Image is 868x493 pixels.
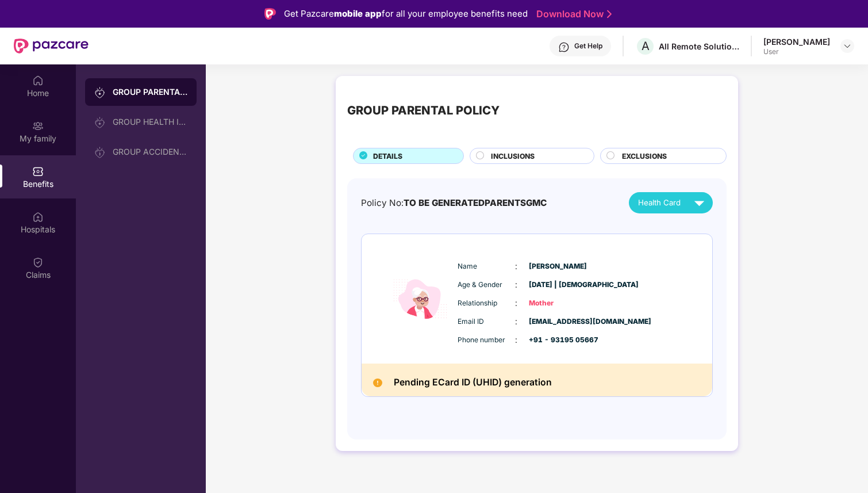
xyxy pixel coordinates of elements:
[394,375,552,391] h2: Pending ECard ID (UHID) generation
[638,197,681,209] span: Health Card
[629,192,713,213] button: Health Card
[689,193,709,213] img: svg+xml;base64,PHN2ZyB4bWxucz0iaHR0cDovL3d3dy53My5vcmcvMjAwMC9zdmciIHZpZXdCb3g9IjAgMCAyNCAyNCIgd2...
[32,211,44,223] img: svg+xml;base64,PHN2ZyBpZD0iSG9zcGl0YWxzIiB4bWxucz0iaHR0cDovL3d3dy53My5vcmcvMjAwMC9zdmciIHdpZHRoPS...
[659,41,739,52] div: All Remote Solutions Private Limited
[622,151,667,162] span: EXCLUSIONS
[515,297,517,309] span: :
[607,8,612,20] img: Stroke
[529,261,586,272] span: [PERSON_NAME]
[32,166,44,177] img: svg+xml;base64,PHN2ZyBpZD0iQmVuZWZpdHMiIHhtbG5zPSJodHRwOi8vd3d3LnczLm9yZy8yMDAwL3N2ZyIgd2lkdGg9Ij...
[404,197,547,208] span: TO BE GENERATEDPARENTSGMC
[94,117,106,128] img: svg+xml;base64,PHN2ZyB3aWR0aD0iMjAiIGhlaWdodD0iMjAiIHZpZXdCb3g9IjAgMCAyMCAyMCIgZmlsbD0ibm9uZSIgeG...
[515,334,517,346] span: :
[113,117,187,127] div: GROUP HEALTH INSURANCE
[763,36,830,47] div: [PERSON_NAME]
[264,8,276,20] img: Logo
[113,86,187,98] div: GROUP PARENTAL POLICY
[491,151,535,162] span: INCLUSIONS
[14,39,89,53] img: New Pazcare Logo
[529,316,586,327] span: [EMAIL_ADDRESS][DOMAIN_NAME]
[529,335,586,346] span: +91 - 93195 05667
[458,261,515,272] span: Name
[529,280,586,291] span: [DATE] | [DEMOGRAPHIC_DATA]
[558,41,570,53] img: svg+xml;base64,PHN2ZyBpZD0iSGVscC0zMngzMiIgeG1sbnM9Imh0dHA6Ly93d3cudzMub3JnLzIwMDAvc3ZnIiB3aWR0aD...
[458,316,515,327] span: Email ID
[386,249,455,350] img: icon
[113,147,187,156] div: GROUP ACCIDENTAL INSURANCE
[373,151,402,162] span: DETAILS
[284,7,528,21] div: Get Pazcare for all your employee benefits need
[334,8,382,19] strong: mobile app
[458,298,515,309] span: Relationship
[458,280,515,291] span: Age & Gender
[347,101,500,120] div: GROUP PARENTAL POLICY
[515,278,517,291] span: :
[458,335,515,346] span: Phone number
[529,298,586,309] span: Mother
[574,41,602,51] div: Get Help
[642,39,650,53] span: A
[373,379,382,388] img: Pending
[763,47,830,56] div: User
[515,260,517,273] span: :
[32,75,44,86] img: svg+xml;base64,PHN2ZyBpZD0iSG9tZSIgeG1sbnM9Imh0dHA6Ly93d3cudzMub3JnLzIwMDAvc3ZnIiB3aWR0aD0iMjAiIG...
[94,147,106,158] img: svg+xml;base64,PHN2ZyB3aWR0aD0iMjAiIGhlaWdodD0iMjAiIHZpZXdCb3g9IjAgMCAyMCAyMCIgZmlsbD0ibm9uZSIgeG...
[94,87,106,98] img: svg+xml;base64,PHN2ZyB3aWR0aD0iMjAiIGhlaWdodD0iMjAiIHZpZXdCb3g9IjAgMCAyMCAyMCIgZmlsbD0ibm9uZSIgeG...
[361,196,547,210] div: Policy No:
[515,315,517,328] span: :
[536,8,608,20] a: Download Now
[32,120,44,132] img: svg+xml;base64,PHN2ZyB3aWR0aD0iMjAiIGhlaWdodD0iMjAiIHZpZXdCb3g9IjAgMCAyMCAyMCIgZmlsbD0ibm9uZSIgeG...
[32,257,44,268] img: svg+xml;base64,PHN2ZyBpZD0iQ2xhaW0iIHhtbG5zPSJodHRwOi8vd3d3LnczLm9yZy8yMDAwL3N2ZyIgd2lkdGg9IjIwIi...
[843,41,852,51] img: svg+xml;base64,PHN2ZyBpZD0iRHJvcGRvd24tMzJ4MzIiIHhtbG5zPSJodHRwOi8vd3d3LnczLm9yZy8yMDAwL3N2ZyIgd2...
